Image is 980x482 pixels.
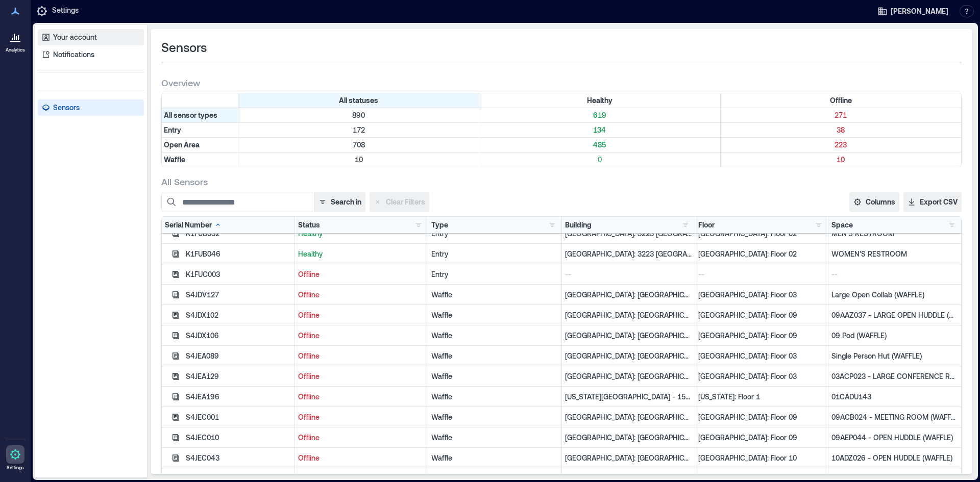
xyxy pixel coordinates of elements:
[831,249,958,259] p: WOMEN'S RESTROOM
[53,49,94,60] p: Notifications
[831,412,958,422] p: 09ACB024 - MEETING ROOM (WAFFLE)
[38,29,144,45] a: Your account
[431,331,558,341] div: Waffle
[698,290,825,300] p: [GEOGRAPHIC_DATA]: Floor 03
[161,77,200,89] span: Overview
[186,229,291,239] div: K1FUB032
[38,46,144,63] a: Notifications
[186,433,291,443] div: S4JEC010
[431,220,448,230] div: Type
[831,269,958,280] p: --
[565,453,692,463] p: [GEOGRAPHIC_DATA]: [GEOGRAPHIC_DATA] - 133489
[38,99,144,116] a: Sensors
[298,412,425,422] p: Offline
[565,351,692,361] p: [GEOGRAPHIC_DATA]: [GEOGRAPHIC_DATA] - 133489
[186,290,291,300] div: S4JDV127
[565,433,692,443] p: [GEOGRAPHIC_DATA]: [GEOGRAPHIC_DATA] - 133489
[431,433,558,443] div: Waffle
[298,371,425,382] p: Offline
[721,153,961,167] div: Filter by Type: Waffle & Status: Offline
[698,453,825,463] p: [GEOGRAPHIC_DATA]: Floor 10
[698,269,825,280] p: --
[298,331,425,341] p: Offline
[240,125,477,135] p: 172
[186,392,291,402] div: S4JEA196
[723,140,959,150] p: 223
[481,155,718,165] p: 0
[238,93,479,108] div: All statuses
[831,371,958,382] p: 03ACP023 - LARGE CONFERENCE ROOM (WAFFLE)
[370,192,429,212] button: Clear Filters
[165,220,222,230] div: Serial Number
[186,310,291,320] div: S4JDX102
[161,39,207,56] span: Sensors
[723,110,959,120] p: 271
[698,310,825,320] p: [GEOGRAPHIC_DATA]: Floor 09
[431,229,558,239] div: Entry
[431,453,558,463] div: Waffle
[565,310,692,320] p: [GEOGRAPHIC_DATA]: [GEOGRAPHIC_DATA] - 133489
[186,269,291,280] div: K1FUC003
[298,229,425,239] p: Healthy
[481,140,718,150] p: 485
[186,249,291,259] div: K1FUB046
[53,103,80,113] p: Sensors
[3,24,28,56] a: Analytics
[298,220,320,230] div: Status
[698,331,825,341] p: [GEOGRAPHIC_DATA]: Floor 09
[721,123,961,137] div: Filter by Type: Entry & Status: Offline
[186,453,291,463] div: S4JEC043
[186,371,291,382] div: S4JEA129
[698,249,825,259] p: [GEOGRAPHIC_DATA]: Floor 02
[298,453,425,463] p: Offline
[298,351,425,361] p: Offline
[431,412,558,422] div: Waffle
[565,412,692,422] p: [GEOGRAPHIC_DATA]: [GEOGRAPHIC_DATA] - 133489
[479,153,720,167] div: Filter by Type: Waffle & Status: Healthy (0 sensors)
[831,310,958,320] p: 09AAZ037 - LARGE OPEN HUDDLE (WAFFLE)
[831,351,958,361] p: Single Person Hut (WAFFLE)
[723,155,959,165] p: 10
[721,93,961,108] div: Filter by Status: Offline
[6,47,25,53] p: Analytics
[903,192,962,212] button: Export CSV
[831,331,958,341] p: 09 Pod (WAFFLE)
[849,192,899,212] button: Columns
[565,229,692,239] p: [GEOGRAPHIC_DATA]: 3223 [GEOGRAPHIC_DATA] - 160205
[565,249,692,259] p: [GEOGRAPHIC_DATA]: 3223 [GEOGRAPHIC_DATA] - 160205
[565,290,692,300] p: [GEOGRAPHIC_DATA]: [GEOGRAPHIC_DATA] - 133489
[186,351,291,361] div: S4JEA089
[161,175,208,188] span: All Sensors
[565,331,692,341] p: [GEOGRAPHIC_DATA]: [GEOGRAPHIC_DATA] - 133489
[565,220,592,230] div: Building
[298,310,425,320] p: Offline
[162,123,238,137] div: Filter by Type: Entry
[565,371,692,382] p: [GEOGRAPHIC_DATA]: [GEOGRAPHIC_DATA] - 133489
[831,453,958,463] p: 10ADZ026 - OPEN HUDDLE (WAFFLE)
[186,331,291,341] div: S4JDX106
[479,93,720,108] div: Filter by Status: Healthy
[698,220,715,230] div: Floor
[431,310,558,320] div: Waffle
[831,392,958,402] p: 01CADU143
[831,433,958,443] p: 09AEP044 - OPEN HUDDLE (WAFFLE)
[431,392,558,402] div: Waffle
[162,108,238,122] div: All sensor types
[314,192,365,212] button: Search in
[7,465,24,471] p: Settings
[53,32,97,42] p: Your account
[186,412,291,422] div: S4JEC001
[52,5,79,17] p: Settings
[431,290,558,300] div: Waffle
[240,110,477,120] p: 890
[298,392,425,402] p: Offline
[698,392,825,402] p: [US_STATE]: Floor 1
[481,125,718,135] p: 134
[479,138,720,152] div: Filter by Type: Open Area & Status: Healthy
[698,371,825,382] p: [GEOGRAPHIC_DATA]: Floor 03
[298,269,425,280] p: Offline
[698,351,825,361] p: [GEOGRAPHIC_DATA]: Floor 03
[698,412,825,422] p: [GEOGRAPHIC_DATA]: Floor 09
[874,3,951,19] button: [PERSON_NAME]
[298,290,425,300] p: Offline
